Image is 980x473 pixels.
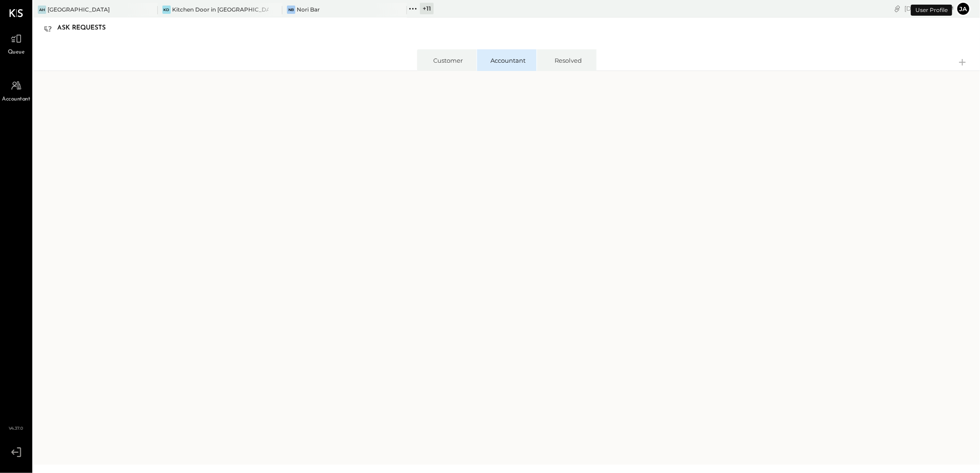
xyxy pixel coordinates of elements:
div: Customer [426,56,470,65]
button: ja [956,1,971,16]
a: Accountant [0,77,32,104]
div: + 11 [420,3,434,14]
span: Accountant [2,95,30,104]
div: AH [38,6,46,14]
div: KD [162,6,171,14]
div: User Profile [911,5,952,16]
div: Ask Requests [57,21,115,35]
li: Resolved [537,49,597,71]
div: Nori Bar [297,6,320,13]
span: Queue [8,48,25,57]
div: [DATE] [904,4,954,13]
div: NB [287,6,295,14]
a: Queue [0,30,32,57]
div: Kitchen Door in [GEOGRAPHIC_DATA] [172,6,269,13]
div: Accountant [486,56,530,65]
div: [GEOGRAPHIC_DATA] [48,6,110,13]
div: copy link [893,4,902,13]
